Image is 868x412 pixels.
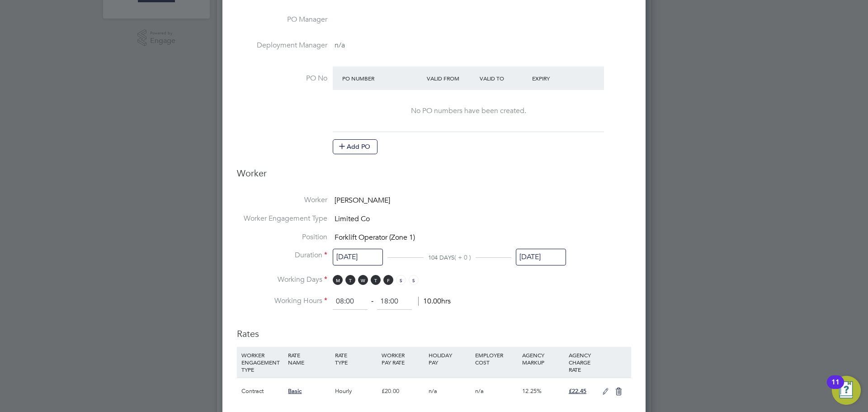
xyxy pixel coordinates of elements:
[428,254,454,261] span: 104 DAYS
[333,294,368,310] input: 08:00
[237,214,327,223] label: Worker Engagement Type
[335,41,345,50] span: n/a
[429,387,437,395] span: n/a
[239,378,286,404] div: Contract
[237,251,327,260] label: Duration
[473,347,519,370] div: EMPLOYER COST
[335,196,390,205] span: [PERSON_NAME]
[237,319,631,340] h3: Rates
[831,382,840,394] div: 11
[520,347,566,370] div: AGENCY MARKUP
[288,387,302,395] span: Basic
[475,387,484,395] span: n/a
[333,378,379,404] div: Hourly
[345,275,355,285] span: T
[516,249,566,265] input: Select one
[333,275,343,285] span: M
[342,106,595,116] div: No PO numbers have been created.
[522,387,542,395] span: 12.25%
[335,214,370,223] span: Limited Co
[335,233,415,242] span: Forklift Operator (Zone 1)
[530,70,583,86] div: Expiry
[409,275,419,285] span: S
[477,70,530,86] div: Valid To
[358,275,368,285] span: W
[396,275,406,285] span: S
[333,347,379,370] div: RATE TYPE
[371,275,381,285] span: T
[369,297,375,306] span: ‐
[569,387,586,395] span: £22.45
[333,139,377,154] button: Add PO
[286,347,332,370] div: RATE NAME
[379,347,426,370] div: WORKER PAY RATE
[426,347,473,370] div: HOLIDAY PAY
[237,195,327,205] label: Worker
[377,294,412,310] input: 17:00
[237,74,327,83] label: PO No
[340,70,425,86] div: PO Number
[237,41,327,50] label: Deployment Manager
[333,249,383,265] input: Select one
[832,376,861,405] button: Open Resource Center, 11 new notifications
[237,167,631,186] h3: Worker
[237,296,327,306] label: Working Hours
[425,70,477,86] div: Valid From
[237,232,327,242] label: Position
[237,275,327,284] label: Working Days
[418,297,451,306] span: 10.00hrs
[379,378,426,404] div: £20.00
[237,15,327,24] label: PO Manager
[383,275,393,285] span: F
[566,347,598,378] div: AGENCY CHARGE RATE
[454,253,471,261] span: ( + 0 )
[239,347,286,378] div: WORKER ENGAGEMENT TYPE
